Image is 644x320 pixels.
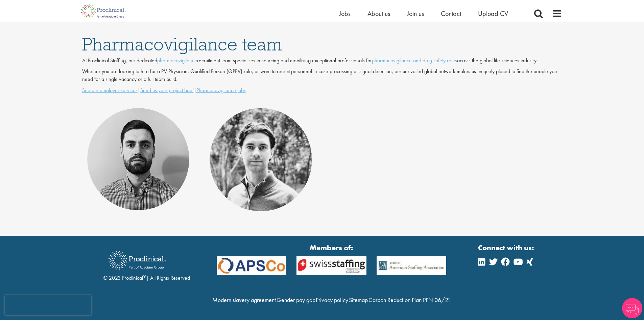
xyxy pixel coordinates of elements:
[372,57,457,64] a: pharmacovigilance and drug safety roles
[103,246,190,282] div: © 2023 Proclinical | All Rights Reserved
[82,68,562,83] p: Whether you are looking to hire for a PV Physician, Qualified Person (QPPV) role, or want to recr...
[316,296,348,304] a: Privacy policy
[82,87,562,94] p: | |
[82,57,562,65] p: At Proclinical Staffing, our dedicated recruitment team specialises in sourcing and mobilising ex...
[372,256,452,275] img: APSCo
[407,9,424,18] a: Join us
[622,298,642,318] img: Chatbot
[349,296,368,304] a: Sitemap
[478,242,535,253] strong: Connect with us:
[103,246,171,274] img: Proclinical Recruitment
[277,296,315,304] a: Gender pay gap
[5,295,91,315] iframe: reCAPTCHA
[196,87,246,94] a: Pharmacovigilance jobs
[140,87,194,94] a: Send us your project brief
[82,33,282,56] span: Pharmacovigilance team
[157,57,197,64] a: pharmacovigilance
[339,9,351,18] a: Jobs
[82,87,138,94] a: See our employer services
[217,242,447,253] strong: Members of:
[367,9,390,18] a: About us
[478,9,508,18] a: Upload CV
[441,9,461,18] a: Contact
[212,256,292,275] img: APSCo
[291,256,372,275] img: APSCo
[368,296,451,304] a: Carbon Reduction Plan PPN 06/21
[212,296,276,304] a: Modern slavery agreement
[143,274,146,279] sup: ®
